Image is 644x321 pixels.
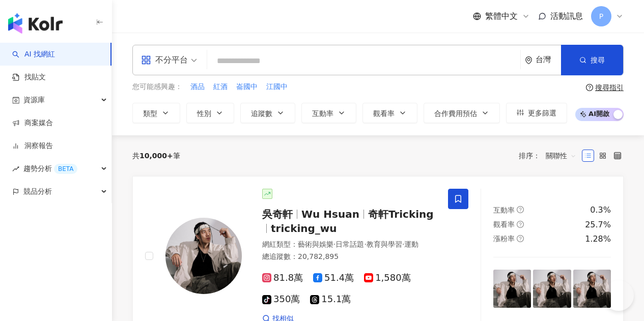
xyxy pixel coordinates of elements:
span: 藝術與娛樂 [298,240,333,248]
span: 資源庫 [23,89,45,111]
span: question-circle [517,235,524,242]
button: 合作費用預估 [424,103,500,123]
span: question-circle [586,84,593,91]
span: 吳奇軒 [262,208,293,220]
button: 紅酒 [213,81,228,93]
span: 觀看率 [373,109,395,118]
span: 追蹤數 [251,109,272,118]
span: 1,580萬 [364,273,411,283]
span: 競品分析 [23,180,52,203]
span: tricking_wu [271,222,337,235]
span: 10,000+ [139,152,173,160]
img: post-image [573,270,611,307]
div: 排序： [519,148,582,164]
span: 漲粉率 [493,235,515,243]
span: appstore [141,55,151,65]
span: 搜尋 [591,56,605,64]
button: 觀看率 [362,103,417,123]
a: 找貼文 [12,72,46,82]
a: 洞察報告 [12,141,53,151]
div: 0.3% [590,205,611,216]
button: 更多篩選 [506,103,567,123]
button: 追蹤數 [240,103,295,123]
button: 崙國中 [236,81,258,93]
span: 關聯性 [546,148,576,164]
span: 紅酒 [213,82,228,92]
span: 繁體中文 [485,11,518,22]
span: 更多篩選 [528,109,556,117]
div: 網紅類型 ： [262,240,436,250]
a: searchAI 找網紅 [12,49,55,60]
span: 活動訊息 [550,11,583,21]
div: 25.7% [585,219,611,230]
img: post-image [493,270,531,307]
img: logo [8,13,63,34]
span: 運動 [404,240,418,248]
span: 81.8萬 [262,273,303,283]
span: 51.4萬 [313,273,354,283]
span: 崙國中 [236,82,258,92]
span: P [599,11,603,22]
span: · [402,240,404,248]
a: 商案媒合 [12,118,53,128]
span: question-circle [517,221,524,228]
span: 奇軒Tricking [368,208,434,220]
span: · [333,240,335,248]
div: 不分平台 [141,52,188,68]
span: 日常話題 [335,240,364,248]
iframe: Help Scout Beacon - Open [603,280,634,311]
img: KOL Avatar [165,218,242,294]
span: 趨勢分析 [23,157,77,180]
span: Wu Hsuan [301,208,359,220]
div: 共 筆 [132,152,180,160]
div: 總追蹤數 ： 20,782,895 [262,252,436,262]
span: rise [12,165,19,172]
span: 合作費用預估 [434,109,477,118]
button: 酒品 [190,81,205,93]
span: 性別 [197,109,211,118]
span: 350萬 [262,294,300,305]
div: 搜尋指引 [595,83,624,92]
div: 1.28% [585,234,611,245]
span: 15.1萬 [310,294,351,305]
span: 互動率 [493,206,515,214]
span: environment [525,56,533,64]
img: post-image [533,270,571,307]
span: question-circle [517,206,524,213]
div: BETA [54,164,77,174]
span: 酒品 [190,82,205,92]
span: 互動率 [312,109,333,118]
span: 教育與學習 [367,240,402,248]
span: 觀看率 [493,220,515,228]
button: 性別 [186,103,234,123]
button: 江國中 [266,81,288,93]
span: · [364,240,366,248]
button: 搜尋 [561,45,623,75]
span: 類型 [143,109,157,118]
button: 類型 [132,103,180,123]
span: 江國中 [266,82,288,92]
div: 台灣 [536,55,561,64]
span: 您可能感興趣： [132,82,182,92]
button: 互動率 [301,103,356,123]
